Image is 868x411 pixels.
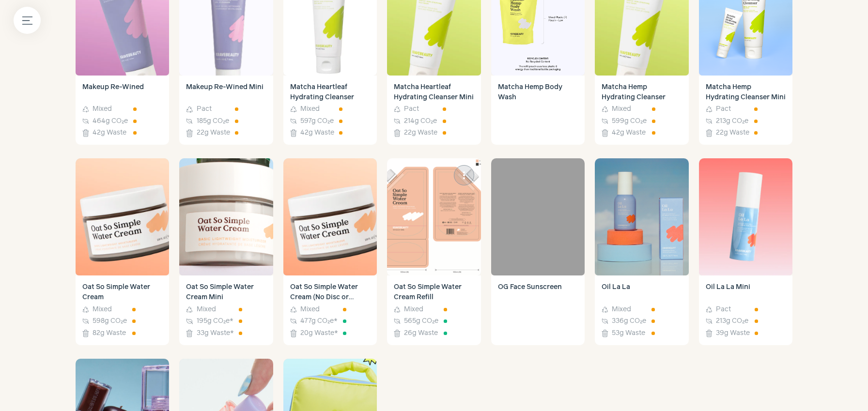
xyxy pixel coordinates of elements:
img: Oat So Simple Water Cream [76,158,169,275]
span: 82g Waste [93,328,126,338]
a: Oil La La Mixed 336g CO₂e 53g Waste [595,275,688,345]
span: Mixed [93,304,112,315]
h4: Oat So Simple Water Cream (No Disc or Spatula) [290,282,370,303]
span: Mixed [300,104,320,114]
a: Oil La La Mini Pact 213g CO₂e 39g Waste [699,275,792,345]
span: 597g CO₂e [300,116,334,126]
span: 42g Waste [612,128,646,138]
img: Oil La La Mini [699,158,792,275]
a: Makeup Re-Wined Mini Pact 185g CO₂e 22g Waste [179,76,273,145]
a: Matcha Heartleaf Hydrating Cleanser Mixed 597g CO₂e 42g Waste [283,76,377,145]
span: Mixed [404,304,423,315]
span: 22g Waste [197,128,230,138]
h4: OG Face Sunscreen [498,282,578,338]
h4: Oat So Simple Water Cream Mini [186,282,266,303]
h4: Oil La La [602,282,682,303]
span: 477g CO₂e * [300,316,338,326]
span: Pact [197,104,212,114]
h4: Oat So Simple Water Cream [82,282,162,303]
a: Oat So Simple Water Cream Mixed 598g CO₂e 82g Waste [76,275,169,345]
h4: Oil La La Mini [706,282,786,303]
span: 22g Waste [404,128,437,138]
h4: Matcha Hemp Hydrating Cleanser Mini [706,82,786,103]
span: 599g CO₂e [612,116,647,126]
a: Makeup Re-Wined Mixed 464g CO₂e 42g Waste [76,76,169,145]
span: Pact [716,104,731,114]
a: Matcha Heartleaf Hydrating Cleanser Mini Pact 214g CO₂e 22g Waste [387,76,480,145]
span: 26g Waste [404,328,438,338]
span: 22g Waste [716,128,749,138]
img: Oat So Simple Water Cream Refill [387,158,480,275]
span: 42g Waste [93,128,126,138]
a: Oat So Simple Water Cream (No Disc or Spatula) Mixed 477g CO₂e* 20g Waste* [283,275,377,345]
span: Pact [716,304,731,315]
a: OG Face Sunscreen [491,158,585,275]
span: Mixed [300,304,320,315]
h4: Makeup Re-Wined [82,82,162,103]
span: 598g CO₂e [93,316,127,326]
a: Oat So Simple Water Cream Mini Mixed 195g CO₂e* 33g Waste* [179,275,273,345]
img: Oil La La [595,158,688,275]
a: Matcha Hemp Body Wash [491,76,585,145]
span: 213g CO₂e [716,316,748,326]
span: more_vert [458,169,470,181]
span: 565g CO₂e [404,316,438,326]
span: Mixed [93,104,112,114]
h4: Matcha Hemp Body Wash [498,82,578,138]
span: 42g Waste [300,128,334,138]
a: Oat So Simple Water Cream Refill Mixed 565g CO₂e 26g Waste [387,275,480,345]
span: 195g CO₂e * [197,316,233,326]
span: 20g Waste * [300,328,338,338]
h4: Oat So Simple Water Cream Refill [394,282,474,303]
span: Mixed [612,304,631,315]
a: OG Face Sunscreen [491,275,585,345]
span: Mixed [197,304,216,315]
span: 33g Waste * [197,328,234,338]
span: Mixed [612,104,631,114]
span: 39g Waste [716,328,750,338]
h4: Matcha Heartleaf Hydrating Cleanser Mini [394,82,474,103]
span: 53g Waste [612,328,645,338]
a: Matcha Hemp Hydrating Cleanser Mini Pact 213g CO₂e 22g Waste [699,76,792,145]
span: 185g CO₂e [197,116,229,126]
span: Pact [404,104,419,114]
span: 464g CO₂e [93,116,128,126]
span: 213g CO₂e [716,116,748,126]
span: 214g CO₂e [404,116,437,126]
h4: Matcha Heartleaf Hydrating Cleanser [290,82,370,103]
h4: Makeup Re-Wined Mini [186,82,266,103]
h4: Matcha Hemp Hydrating Cleanser [602,82,682,103]
button: more_vert [454,165,474,185]
img: Oat So Simple Water Cream Mini [179,158,273,275]
span: 336g CO₂e [612,316,646,326]
img: Oat So Simple Water Cream (No Disc or Spatula) [283,158,377,275]
a: Matcha Hemp Hydrating Cleanser Mixed 599g CO₂e 42g Waste [595,76,688,145]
